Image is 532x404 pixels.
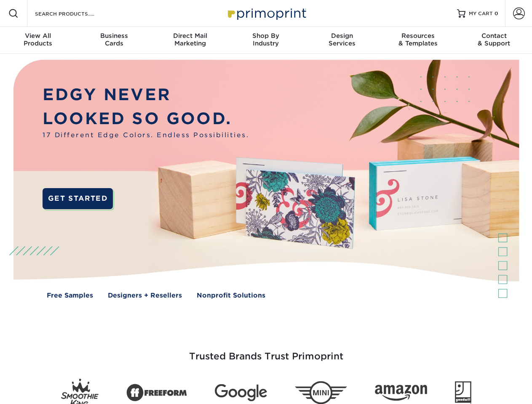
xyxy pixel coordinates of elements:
span: 17 Different Edge Colors. Endless Possibilities. [43,130,249,140]
span: Resources [380,32,456,40]
span: MY CART [469,10,493,17]
span: Business [76,32,152,40]
img: Goodwill [455,381,471,404]
img: Google [215,384,267,401]
a: Free Samples [47,291,93,300]
span: Shop By [228,32,304,40]
h3: Trusted Brands Trust Primoprint [20,331,513,372]
div: & Support [456,32,532,47]
a: Contact& Support [456,27,532,54]
span: Direct Mail [152,32,228,40]
div: Marketing [152,32,228,47]
p: LOOKED SO GOOD. [43,107,249,131]
div: Cards [76,32,152,47]
div: & Templates [380,32,456,47]
a: DesignServices [304,27,380,54]
a: Nonprofit Solutions [197,291,265,300]
a: Shop ByIndustry [228,27,304,54]
a: Resources& Templates [380,27,456,54]
div: Industry [228,32,304,47]
span: Contact [456,32,532,40]
a: Designers + Resellers [108,291,182,300]
img: Primoprint [224,4,308,22]
a: Direct MailMarketing [152,27,228,54]
div: Services [304,32,380,47]
a: BusinessCards [76,27,152,54]
img: Amazon [375,385,427,401]
input: SEARCH PRODUCTS..... [34,8,116,19]
a: GET STARTED [43,188,113,209]
span: Design [304,32,380,40]
p: EDGY NEVER [43,83,249,107]
span: 0 [495,11,498,16]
